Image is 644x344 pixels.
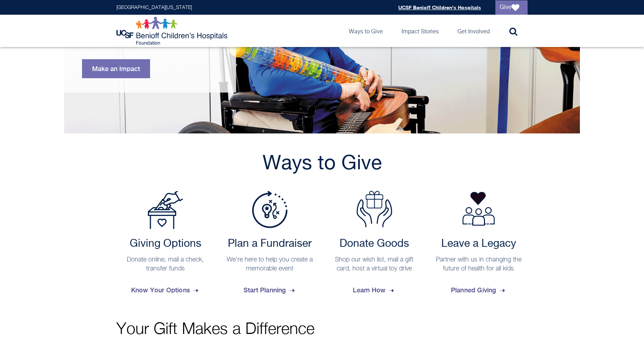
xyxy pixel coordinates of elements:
h2: Plan a Fundraiser [225,237,316,250]
a: Get Involved [452,15,495,47]
img: Donate Goods [356,191,392,227]
span: Learn How [353,281,395,300]
h2: Leave a Legacy [433,237,524,250]
span: Know Your Options [131,281,200,300]
img: Payment Options [148,191,183,229]
a: Plan a Fundraiser Plan a Fundraiser We're here to help you create a memorable event Start Planning [221,191,319,300]
span: Start Planning [244,281,296,300]
p: Your Gift Makes a Difference [116,321,528,338]
p: Donate online, mail a check, transfer funds [120,255,211,273]
a: Impact Stories [396,15,444,47]
h2: Donate Goods [329,237,420,250]
p: Partner with us in changing the future of health for all kids [433,255,524,273]
img: Plan a Fundraiser [252,191,288,228]
a: UCSF Benioff Children's Hospitals [398,4,481,10]
a: [GEOGRAPHIC_DATA][US_STATE] [116,5,192,10]
img: Logo for UCSF Benioff Children's Hospitals Foundation [116,17,229,45]
h2: Ways to Give [116,151,528,176]
h2: Giving Options [120,237,211,250]
a: Give [495,0,528,15]
a: Ways to Give [343,15,389,47]
a: Leave a Legacy Partner with us in changing the future of health for all kids Planned Giving [430,191,528,300]
a: Donate Goods Donate Goods Shop our wish list, mail a gift card, host a virtual toy drive Learn How [325,191,423,300]
a: Make an Impact [82,59,150,78]
p: We're here to help you create a memorable event [225,255,316,273]
span: Planned Giving [451,281,506,300]
a: Payment Options Giving Options Donate online, mail a check, transfer funds Know Your Options [116,191,215,300]
p: Shop our wish list, mail a gift card, host a virtual toy drive [329,255,420,273]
